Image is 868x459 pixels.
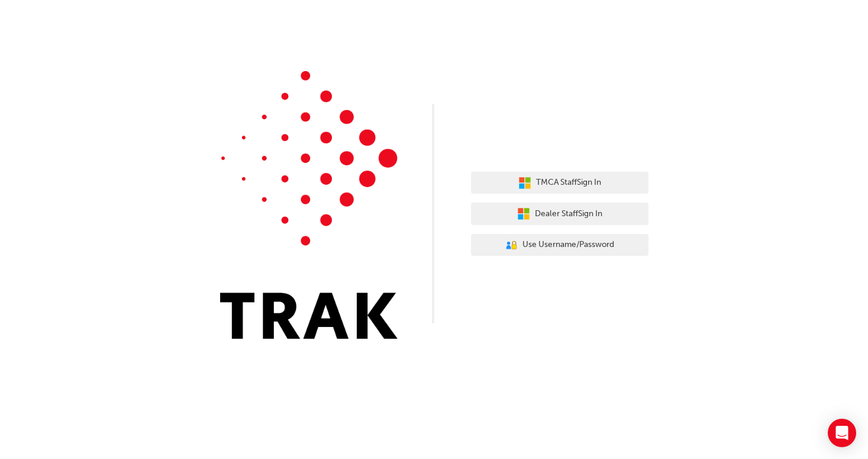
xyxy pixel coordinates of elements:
[220,71,398,339] img: Trak
[522,238,614,252] span: Use Username/Password
[828,419,856,447] div: Open Intercom Messenger
[471,234,648,256] button: Use Username/Password
[471,203,648,225] button: Dealer StaffSign In
[471,172,648,194] button: TMCA StaffSign In
[536,176,601,190] span: TMCA Staff Sign In
[535,207,602,221] span: Dealer Staff Sign In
